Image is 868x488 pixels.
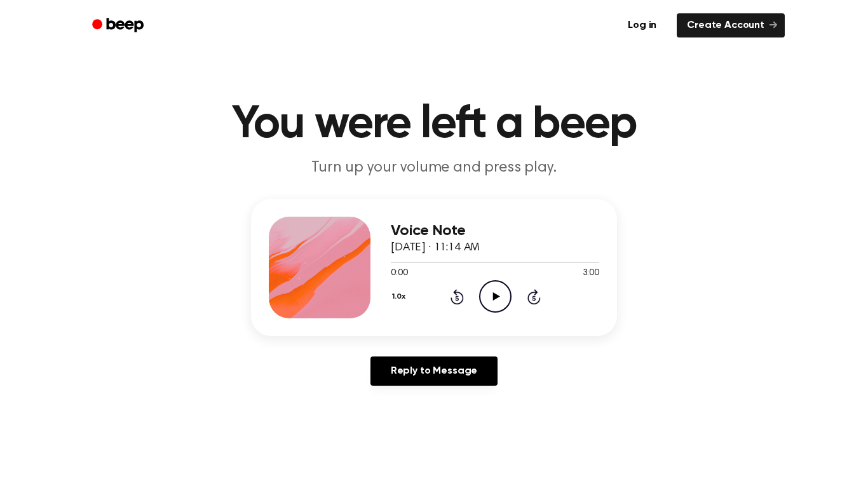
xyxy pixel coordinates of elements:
[190,158,678,179] p: Turn up your volume and press play.
[615,11,669,40] a: Log in
[83,13,155,38] a: Beep
[677,13,785,37] a: Create Account
[391,242,480,254] span: [DATE] · 11:14 AM
[583,267,599,280] span: 3:00
[391,286,410,308] button: 1.0x
[391,267,407,280] span: 0:00
[391,222,599,240] h3: Voice Note
[370,356,498,386] a: Reply to Message
[109,102,759,147] h1: You were left a beep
